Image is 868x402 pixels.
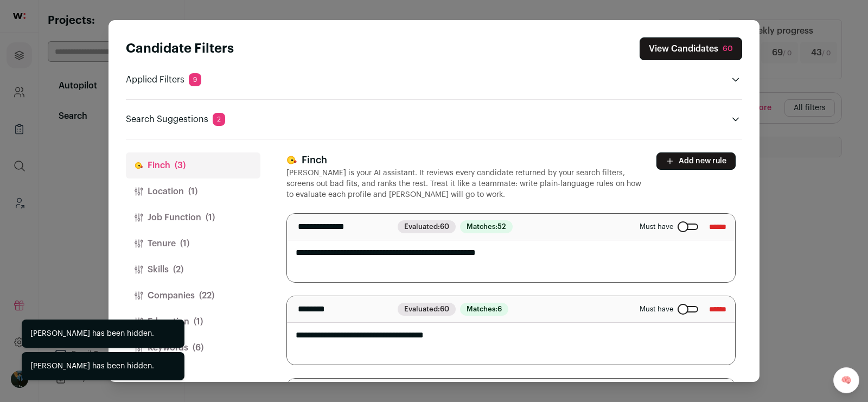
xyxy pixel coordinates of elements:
[30,328,154,339] div: [PERSON_NAME] has been hidden.
[126,178,260,205] button: Location(1)
[126,73,201,86] p: Applied Filters
[126,152,260,178] button: Finch(3)
[640,37,742,60] button: Close search preferences
[188,185,197,198] span: (1)
[126,257,260,283] button: Skills(2)
[398,303,456,316] span: Evaluated:
[189,73,201,86] span: 9
[497,305,502,312] span: 6
[460,220,513,233] span: Matches:
[286,152,643,168] h3: Finch
[833,367,859,393] a: 🧠
[126,361,260,387] button: Admin
[175,159,186,172] span: (3)
[126,283,260,309] button: Companies(22)
[180,237,189,250] span: (1)
[640,305,673,314] span: Must have
[723,43,733,54] div: 60
[126,42,234,55] strong: Candidate Filters
[199,289,214,302] span: (22)
[126,309,260,335] button: Education(1)
[126,113,225,126] p: Search Suggestions
[398,220,456,233] span: Evaluated:
[30,361,154,372] div: [PERSON_NAME] has been hidden.
[640,222,673,231] span: Must have
[440,223,449,230] span: 60
[286,168,643,200] p: [PERSON_NAME] is your AI assistant. It reviews every candidate returned by your search filters, s...
[460,303,508,316] span: Matches:
[194,315,203,328] span: (1)
[206,211,215,224] span: (1)
[656,152,736,170] button: Add new rule
[213,113,225,126] span: 2
[193,341,203,354] span: (6)
[497,223,506,230] span: 52
[440,305,449,312] span: 60
[729,73,742,86] button: Open applied filters
[126,231,260,257] button: Tenure(1)
[126,205,260,231] button: Job Function(1)
[126,335,260,361] button: Keywords(6)
[173,263,183,276] span: (2)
